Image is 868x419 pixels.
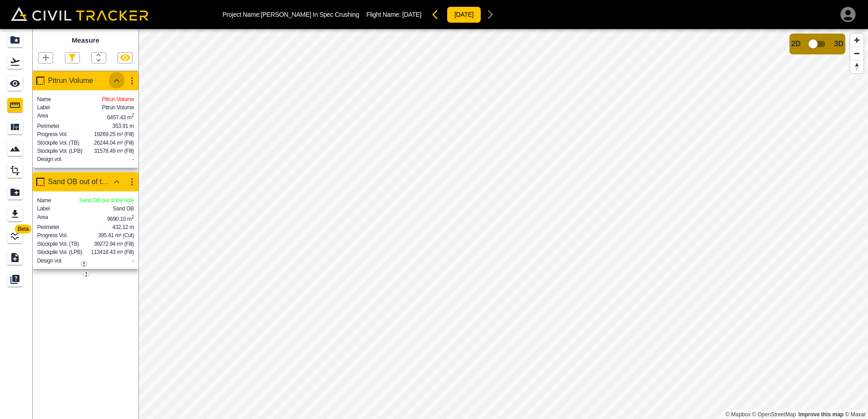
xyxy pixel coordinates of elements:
[791,40,800,48] span: 2D
[845,411,866,418] a: Maxar
[850,60,863,73] button: Reset bearing to north
[799,411,843,418] a: Map feedback
[834,40,843,48] span: 3D
[222,11,359,18] p: Project Name: [PERSON_NAME] In Spec Crushing
[752,411,796,418] a: OpenStreetMap
[138,29,868,419] canvas: Map
[447,6,481,23] button: [DATE]
[366,11,421,18] p: Flight Name:
[850,47,863,60] button: Zoom out
[11,7,148,21] img: Civil Tracker
[402,11,421,18] span: [DATE]
[850,34,863,47] button: Zoom in
[725,411,750,418] a: Mapbox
